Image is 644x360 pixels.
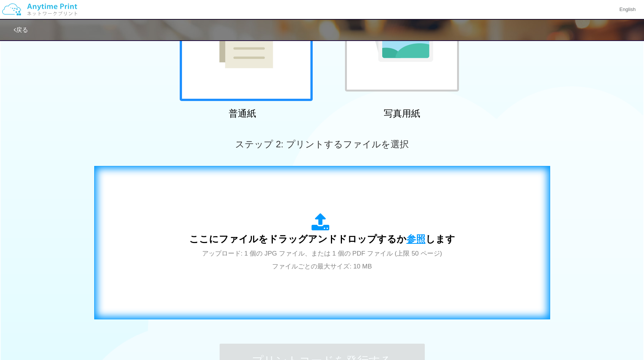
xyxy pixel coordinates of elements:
[335,109,468,118] h2: 写真用紙
[202,250,442,270] span: アップロード: 1 個の JPG ファイル、または 1 個の PDF ファイル (上限 50 ページ) ファイルごとの最大サイズ: 10 MB
[176,109,309,118] h2: 普通紙
[235,139,408,149] span: ステップ 2: プリントするファイルを選択
[14,27,28,33] a: 戻る
[407,234,426,244] span: 参照
[189,234,455,244] span: ここにファイルをドラッグアンドドロップするか します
